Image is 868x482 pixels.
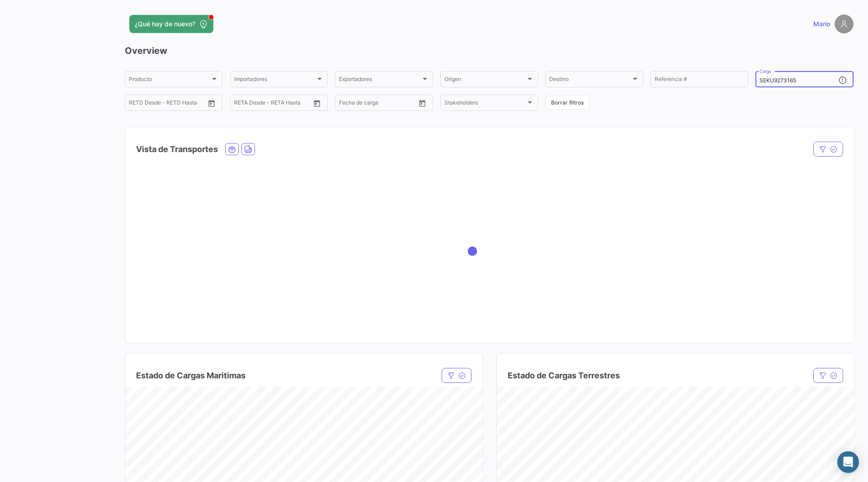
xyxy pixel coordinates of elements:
[362,101,398,107] input: Hasta
[136,369,245,382] h4: Estado de Cargas Maritimas
[415,96,429,110] button: Open calendar
[549,77,631,84] span: Destino
[813,19,830,29] span: Mario
[129,77,210,84] span: Producto
[545,95,590,110] button: Borrar filtros
[242,143,255,155] button: Land
[444,77,526,84] span: Origen
[226,143,238,155] button: Ocean
[129,15,213,33] button: ¿Qué hay de nuevo?
[234,77,316,84] span: Importadores
[135,19,195,29] span: ¿Qué hay de nuevo?
[310,96,324,110] button: Open calendar
[234,101,250,107] input: Desde
[508,369,620,382] h4: Estado de Cargas Terrestres
[444,101,526,107] span: Stakeholders
[151,101,188,107] input: Hasta
[136,143,218,156] h4: Vista de Transportes
[837,451,859,473] div: Abrir Intercom Messenger
[205,96,218,110] button: Open calendar
[835,14,854,33] img: placeholder-user.png
[257,101,293,107] input: Hasta
[129,101,145,107] input: Desde
[125,44,854,57] h3: Overview
[339,101,355,107] input: Desde
[339,77,420,84] span: Exportadores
